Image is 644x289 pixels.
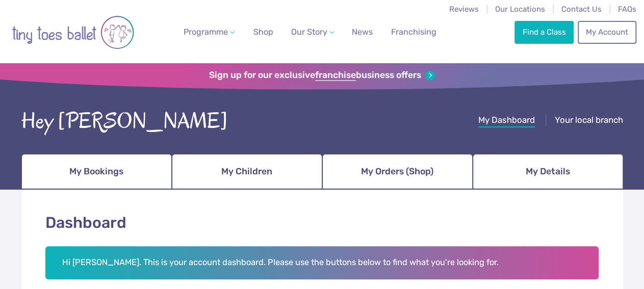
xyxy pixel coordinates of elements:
[391,27,436,37] span: Franchising
[69,163,123,180] span: My Bookings
[352,27,373,37] span: News
[348,22,377,42] a: News
[473,154,623,190] a: My Details
[618,5,636,14] a: FAQs
[45,212,599,234] h1: Dashboard
[172,154,322,190] a: My Children
[221,163,272,180] span: My Children
[21,154,172,190] a: My Bookings
[249,22,277,42] a: Shop
[287,22,338,42] a: Our Story
[449,5,479,14] a: Reviews
[387,22,440,42] a: Franchising
[209,70,435,81] a: Sign up for our exclusivefranchisebusiness offers
[184,27,228,37] span: Programme
[12,7,134,58] img: tiny toes ballet
[555,115,623,127] a: Your local branch
[315,70,356,81] strong: franchise
[561,5,602,14] a: Contact Us
[495,5,545,14] a: Our Locations
[253,27,273,37] span: Shop
[21,106,228,137] div: Hey [PERSON_NAME]
[45,246,599,280] h2: Hi [PERSON_NAME]. This is your account dashboard. Please use the buttons below to find what you'r...
[555,115,623,125] span: Your local branch
[526,163,570,180] span: My Details
[514,21,574,43] a: Find a Class
[578,21,636,43] a: My Account
[291,27,327,37] span: Our Story
[322,154,473,190] a: My Orders (Shop)
[179,22,239,42] a: Programme
[361,163,433,180] span: My Orders (Shop)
